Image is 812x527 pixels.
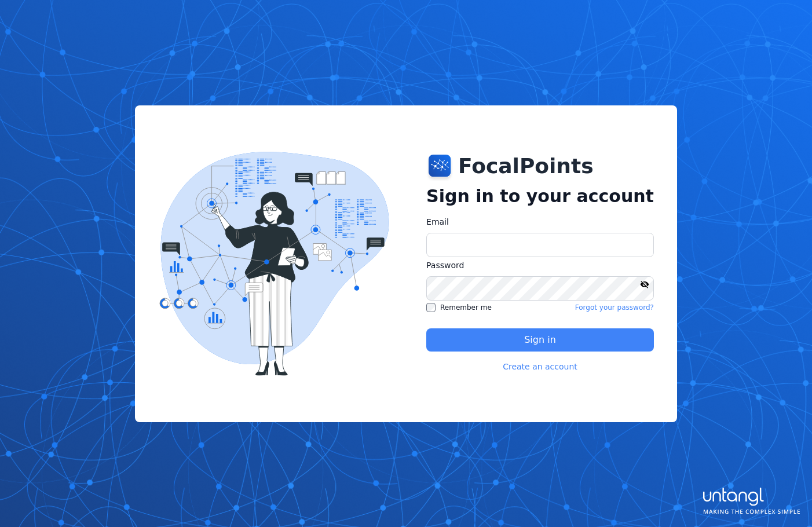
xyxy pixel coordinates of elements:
input: Remember me [426,303,436,312]
h2: Sign in to your account [426,186,654,207]
a: Create an account [503,361,577,372]
label: Password [426,259,654,272]
label: Remember me [426,303,492,312]
label: Email [426,216,654,228]
h1: FocalPoints [458,155,594,178]
button: Sign in [426,328,654,352]
a: Forgot your password? [575,303,654,312]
